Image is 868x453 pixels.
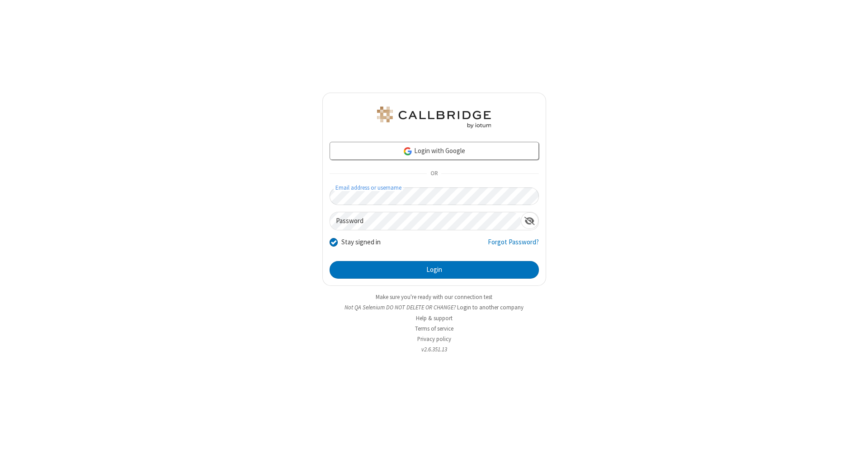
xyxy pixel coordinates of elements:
li: Not QA Selenium DO NOT DELETE OR CHANGE? [322,303,546,312]
button: Login to another company [457,303,524,312]
iframe: Chat [845,430,861,447]
input: Email address or username [330,187,539,205]
label: Stay signed in [341,237,381,248]
a: Make sure you're ready with our connection test [376,293,492,301]
img: google-icon.png [403,146,413,156]
li: v2.6.351.13 [322,345,546,354]
img: QA Selenium DO NOT DELETE OR CHANGE [375,107,493,128]
a: Login with Google [330,142,539,160]
input: Password [330,212,521,230]
div: Show password [521,212,538,229]
a: Help & support [416,314,453,322]
a: Terms of service [415,325,453,332]
button: Login [330,261,539,279]
a: Forgot Password? [488,237,539,254]
a: Privacy policy [417,335,451,343]
span: OR [427,168,441,180]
